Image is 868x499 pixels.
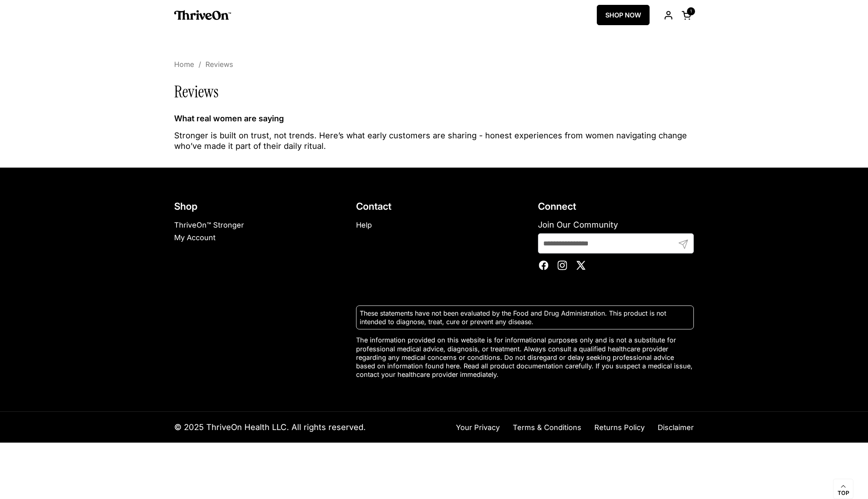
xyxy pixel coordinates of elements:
[174,130,694,151] p: Stronger is built on trust, not trends. Here’s what early customers are sharing - honest experien...
[674,233,694,267] button: Submit
[174,60,194,69] a: Home
[838,490,849,497] span: Top
[360,309,690,326] p: These statements have not been evaluated by the Food and Drug Administration. This product is not...
[174,60,194,70] span: Home
[174,114,284,123] strong: What real women are saying
[827,461,860,491] iframe: Gorgias live chat messenger
[513,423,581,432] a: Terms & Conditions
[356,221,372,229] a: Help
[174,221,244,229] a: ThriveOn™ Stronger
[205,60,233,69] span: Reviews
[538,219,694,230] label: Join Our Community
[456,423,500,432] a: Your Privacy
[174,233,216,242] a: My Account
[597,5,650,25] a: SHOP NOW
[658,423,694,432] a: Disclaimer
[174,60,243,69] nav: breadcrumbs
[174,200,330,213] h2: Shop
[538,233,694,254] input: Enter your email
[356,305,694,379] div: The information provided on this website is for informational purposes only and is not a substitu...
[538,200,694,213] h2: Connect
[174,83,694,101] h1: Reviews
[356,200,512,213] h2: Contact
[199,60,201,69] span: /
[174,422,366,432] span: © 2025 ThriveOn Health LLC. All rights reserved.
[594,423,645,432] a: Returns Policy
